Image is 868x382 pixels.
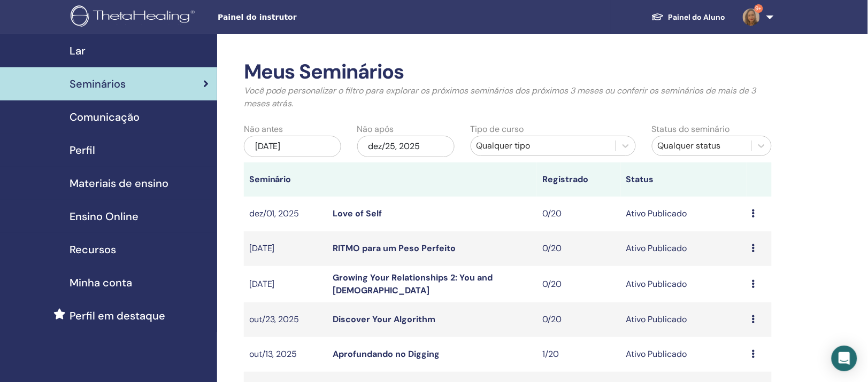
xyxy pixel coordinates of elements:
[244,231,328,266] td: [DATE]
[70,175,168,191] span: Materiais de ensino
[621,231,747,266] td: Ativo Publicado
[244,60,772,84] h2: Meus Seminários
[70,43,86,59] span: Lar
[755,4,763,13] span: 9+
[333,314,435,325] a: Discover Your Algorithm
[537,302,621,337] td: 0/20
[537,231,621,266] td: 0/20
[743,9,760,26] img: default.jpg
[621,266,747,302] td: Ativo Publicado
[244,136,341,157] div: [DATE]
[658,139,746,152] div: Qualquer status
[333,348,440,360] a: Aprofundando no Digging
[477,139,610,152] div: Qualquer tipo
[333,272,493,296] a: Growing Your Relationships 2: You and [DEMOGRAPHIC_DATA]
[621,337,747,372] td: Ativo Publicado
[357,123,394,136] label: Não após
[244,337,328,372] td: out/13, 2025
[621,162,747,197] th: Status
[333,208,382,219] a: Love of Self
[70,275,132,291] span: Minha conta
[244,302,328,337] td: out/23, 2025
[643,7,734,27] a: Painel do Aluno
[537,266,621,302] td: 0/20
[537,337,621,372] td: 1/20
[244,162,328,197] th: Seminário
[652,123,730,136] label: Status do seminário
[244,197,328,231] td: dez/01, 2025
[71,5,198,29] img: logo.png
[471,123,524,136] label: Tipo de curso
[621,302,747,337] td: Ativo Publicado
[70,208,139,224] span: Ensino Online
[651,12,664,21] img: graduation-cap-white.svg
[621,197,747,231] td: Ativo Publicado
[537,197,621,231] td: 0/20
[244,84,772,110] p: Você pode personalizar o filtro para explorar os próximos seminários dos próximos 3 meses ou conf...
[70,308,165,324] span: Perfil em destaque
[244,266,328,302] td: [DATE]
[70,142,95,158] span: Perfil
[537,162,621,197] th: Registrado
[244,123,283,136] label: Não antes
[70,109,140,125] span: Comunicação
[70,241,116,258] span: Recursos
[218,12,378,23] span: Painel do instrutor
[333,243,456,254] a: RITMO para um Peso Perfeito
[832,346,857,371] div: Open Intercom Messenger
[357,136,455,157] div: dez/25, 2025
[70,76,126,92] span: Seminários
